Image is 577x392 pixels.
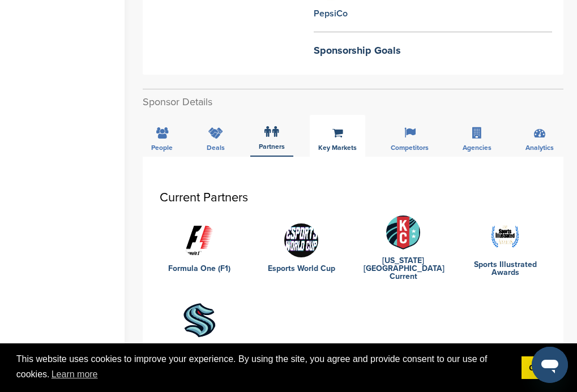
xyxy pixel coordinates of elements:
span: Key Markets [318,144,357,151]
img: 800px seattle kraken official logo.svg [182,303,216,337]
img: Si [488,219,522,253]
a: Formula One (F1) [160,265,239,273]
div: PepsiCo [314,7,348,20]
a: dismiss cookie message [522,356,561,379]
h3: Current Partners [160,191,546,204]
span: This website uses cookies to improve your experience. By using the site, you agree and provide co... [16,352,512,383]
img: Data?1415807976 [182,223,216,257]
h2: Sponsor Details [143,94,563,110]
span: Agencies [463,144,491,151]
a: Sports Illustrated Awards [465,261,545,277]
span: Competitors [391,144,429,151]
span: Partners [259,143,285,150]
span: Deals [207,144,225,151]
span: People [151,144,173,151]
a: Esports World Cup [262,265,341,273]
h2: Sponsorship Goals [314,43,552,58]
span: Analytics [525,144,554,151]
iframe: Button to launch messaging window [532,347,568,383]
a: learn more about cookies [50,366,100,383]
a: [US_STATE][GEOGRAPHIC_DATA] Current [364,257,443,281]
img: Kansas city current logo.svg [386,216,420,249]
img: Esports [284,223,318,257]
